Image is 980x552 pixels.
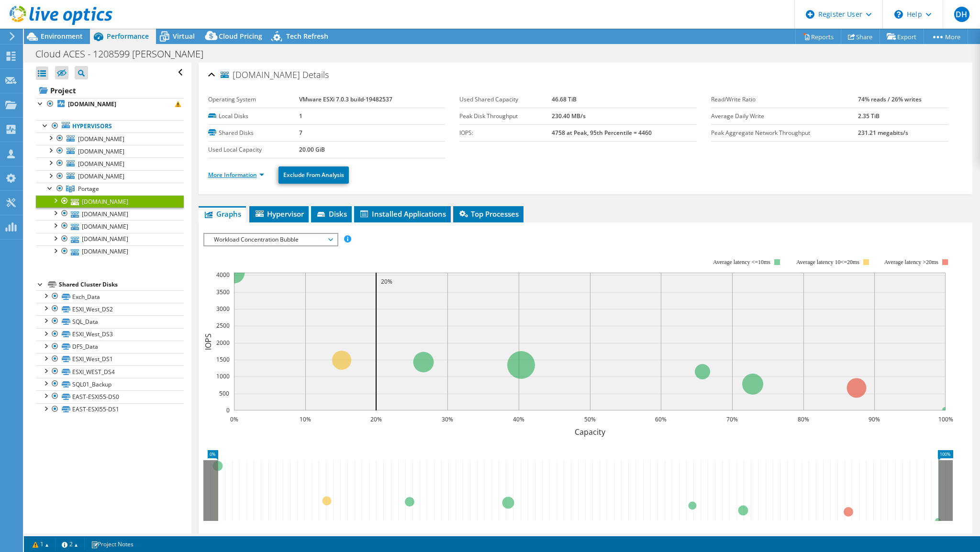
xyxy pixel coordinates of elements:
[219,32,262,41] span: Cloud Pricing
[84,538,140,550] a: Project Notes
[55,538,85,550] a: 2
[36,365,184,378] a: ESXI_WEST_DS4
[216,305,230,313] text: 3000
[208,111,300,121] label: Local Disks
[924,29,968,44] a: More
[36,341,184,353] a: DFS_Data
[552,95,577,103] b: 46.68 TiB
[36,220,184,232] a: [DOMAIN_NAME]
[894,10,903,19] svg: \n
[36,378,184,390] a: SQL01_Backup
[36,245,184,258] a: [DOMAIN_NAME]
[459,111,552,121] label: Peak Disk Throughput
[26,538,56,550] a: 1
[36,208,184,220] a: [DOMAIN_NAME]
[858,129,908,137] b: 231.21 megabits/s
[584,415,596,423] text: 50%
[36,98,184,110] a: [DOMAIN_NAME]
[203,209,241,219] span: Graphs
[299,145,325,154] b: 20.00 GiB
[230,415,238,423] text: 0%
[208,128,300,138] label: Shared Disks
[78,160,124,168] span: [DOMAIN_NAME]
[208,171,264,179] a: More Information
[954,7,969,22] span: DH
[711,128,858,138] label: Peak Aggregate Network Throughput
[36,303,184,315] a: ESXI_West_DS2
[216,339,230,347] text: 2000
[36,145,184,157] a: [DOMAIN_NAME]
[216,321,230,330] text: 2500
[869,415,880,423] text: 90%
[36,315,184,328] a: SQL_Data
[208,95,300,104] label: Operating System
[574,427,605,437] text: Capacity
[713,259,770,265] tspan: Average latency <=10ms
[299,95,392,103] b: VMware ESXi 7.0.3 build-19482537
[359,209,446,219] span: Installed Applications
[299,112,302,120] b: 1
[36,120,184,132] a: Hypervisors
[552,112,586,120] b: 230.40 MB/s
[884,259,938,265] text: Average latency >20ms
[36,183,184,195] a: Portage
[78,147,124,155] span: [DOMAIN_NAME]
[458,209,519,219] span: Top Processes
[41,32,83,41] span: Environment
[59,279,184,290] div: Shared Cluster Disks
[880,29,924,44] a: Export
[300,415,311,423] text: 10%
[459,128,552,138] label: IOPS:
[841,29,880,44] a: Share
[299,129,302,137] b: 7
[68,100,116,108] b: [DOMAIN_NAME]
[552,129,652,137] b: 4758 at Peak, 95th Percentile = 4460
[36,132,184,145] a: [DOMAIN_NAME]
[459,95,552,104] label: Used Shared Capacity
[36,290,184,303] a: Exch_Data
[173,32,195,41] span: Virtual
[36,328,184,341] a: ESXI_West_DS3
[36,233,184,245] a: [DOMAIN_NAME]
[36,83,184,98] a: Project
[219,389,229,397] text: 500
[221,70,300,80] span: [DOMAIN_NAME]
[36,403,184,416] a: EAST-ESXI55-DS1
[302,69,329,80] span: Details
[216,271,230,279] text: 4000
[711,95,858,104] label: Read/Write Ratio
[216,288,230,296] text: 3500
[370,415,382,423] text: 20%
[938,415,953,423] text: 100%
[216,355,230,364] text: 1500
[36,157,184,170] a: [DOMAIN_NAME]
[795,29,841,44] a: Reports
[78,172,124,180] span: [DOMAIN_NAME]
[381,277,392,286] text: 20%
[31,49,218,59] h1: Cloud ACES - 1208599 [PERSON_NAME]
[513,415,524,423] text: 40%
[655,415,667,423] text: 60%
[36,195,184,208] a: [DOMAIN_NAME]
[203,333,213,350] text: IOPS
[208,145,300,155] label: Used Local Capacity
[209,234,332,245] span: Workload Concentration Bubble
[36,390,184,403] a: EAST-ESXI55-DS0
[78,185,99,193] span: Portage
[316,209,347,219] span: Disks
[858,112,880,120] b: 2.35 TiB
[442,415,453,423] text: 30%
[226,406,230,414] text: 0
[78,135,124,143] span: [DOMAIN_NAME]
[726,415,738,423] text: 70%
[798,415,809,423] text: 80%
[858,95,922,103] b: 74% reads / 26% writes
[796,259,859,265] tspan: Average latency 10<=20ms
[711,111,858,121] label: Average Daily Write
[36,353,184,365] a: ESXI_West_DS1
[278,166,349,184] a: Exclude From Analysis
[107,32,149,41] span: Performance
[286,32,328,41] span: Tech Refresh
[36,170,184,183] a: [DOMAIN_NAME]
[216,372,230,380] text: 1000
